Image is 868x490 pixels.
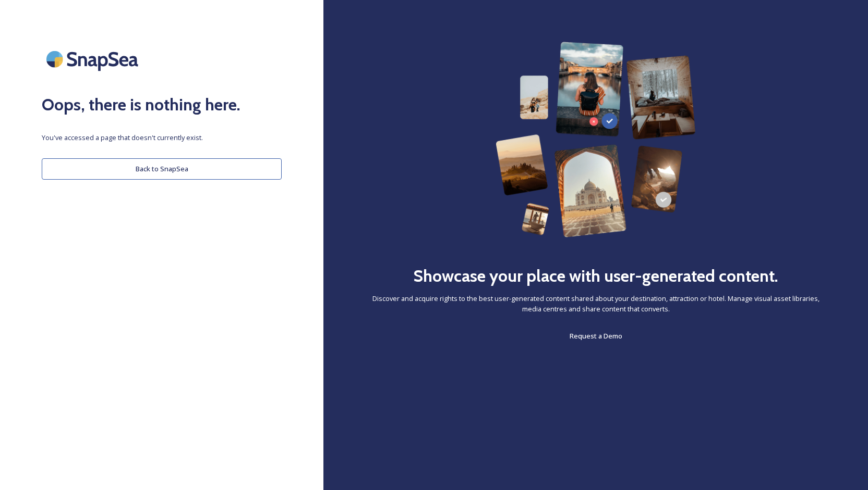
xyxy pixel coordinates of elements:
h2: Oops, there is nothing here. [42,92,282,117]
img: SnapSea Logo [42,42,146,77]
a: Request a Demo [570,330,622,342]
button: Back to SnapSea [42,158,282,180]
span: Discover and acquire rights to the best user-generated content shared about your destination, att... [365,294,826,313]
h2: Showcase your place with user-generated content. [413,263,778,288]
span: Request a Demo [570,331,622,341]
img: 63b42ca75bacad526042e722_Group%20154-p-800.png [496,42,696,237]
span: You've accessed a page that doesn't currently exist. [42,133,282,143]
